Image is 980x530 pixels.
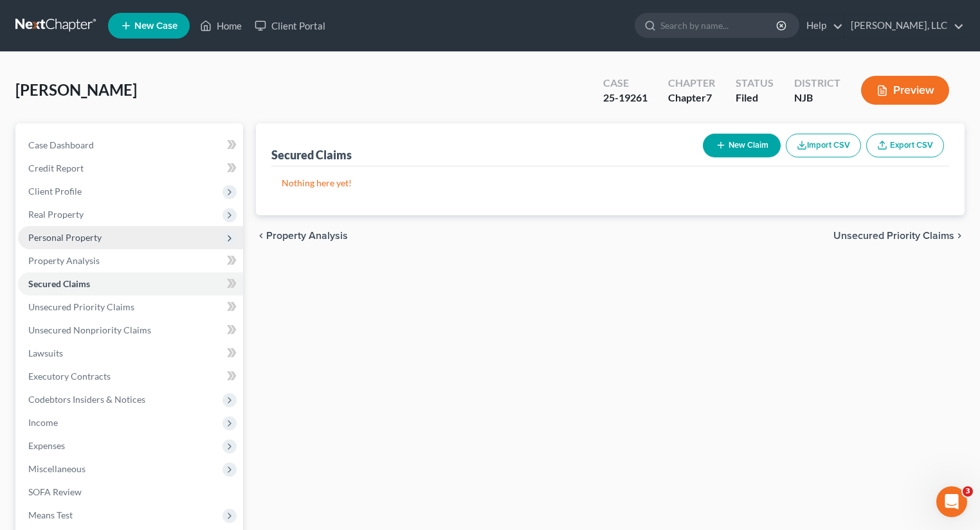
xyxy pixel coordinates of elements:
[194,14,248,37] a: Home
[603,76,648,91] div: Case
[28,371,111,382] span: Executory Contracts
[668,76,715,91] div: Chapter
[603,91,648,105] div: 25-19261
[800,14,843,37] a: Help
[786,134,861,157] button: Import CSV
[703,134,781,157] button: New Claim
[28,394,145,405] span: Codebtors Insiders & Notices
[861,76,949,105] button: Preview
[28,486,82,497] span: SOFA Review
[706,91,712,103] span: 7
[668,91,715,105] div: Chapter
[794,76,840,91] div: District
[28,139,94,150] span: Case Dashboard
[256,231,348,241] button: chevron_left Property Analysis
[963,486,973,497] span: 3
[18,296,243,319] a: Unsecured Priority Claims
[28,278,90,289] span: Secured Claims
[28,209,84,220] span: Real Property
[256,231,266,241] i: chevron_left
[15,80,137,99] span: [PERSON_NAME]
[266,231,348,241] span: Property Analysis
[866,134,944,157] a: Export CSV
[18,249,243,272] a: Property Analysis
[954,231,965,241] i: chevron_right
[28,163,84,173] span: Credit Report
[660,13,778,37] input: Search by name...
[18,319,243,342] a: Unsecured Nonpriority Claims
[736,76,774,91] div: Status
[28,417,58,428] span: Income
[28,186,82,197] span: Client Profile
[248,14,332,37] a: Client Portal
[18,481,243,504] a: SOFA Review
[794,91,840,105] div: NJB
[134,21,177,31] span: New Case
[833,231,954,241] span: Unsecured Priority Claims
[28,301,134,312] span: Unsecured Priority Claims
[18,342,243,365] a: Lawsuits
[18,157,243,180] a: Credit Report
[28,440,65,451] span: Expenses
[28,324,151,335] span: Unsecured Nonpriority Claims
[28,255,100,266] span: Property Analysis
[271,147,352,163] div: Secured Claims
[28,348,63,358] span: Lawsuits
[844,14,964,37] a: [PERSON_NAME], LLC
[936,486,967,517] iframe: Intercom live chat
[18,365,243,388] a: Executory Contracts
[736,91,774,105] div: Filed
[28,232,102,243] span: Personal Property
[28,509,73,520] span: Means Test
[282,177,939,190] p: Nothing here yet!
[18,272,243,296] a: Secured Claims
[18,134,243,157] a: Case Dashboard
[28,463,86,474] span: Miscellaneous
[833,231,965,241] button: Unsecured Priority Claims chevron_right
